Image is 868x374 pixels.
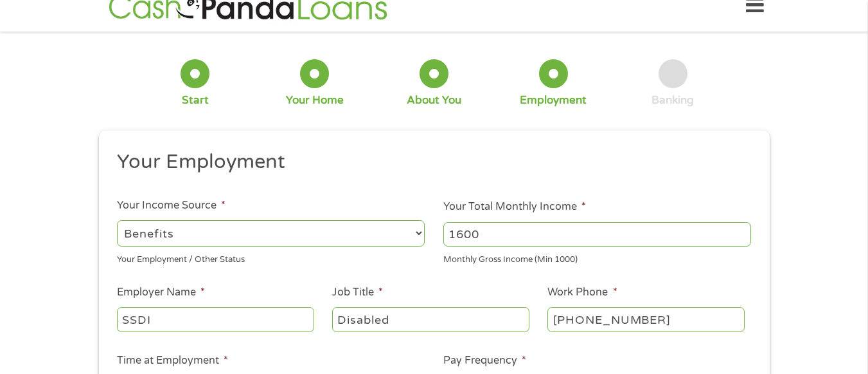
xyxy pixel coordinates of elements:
div: About You [407,93,461,108]
div: Employment [520,93,587,108]
div: Banking [651,93,694,108]
div: Start [182,93,209,108]
div: Your Employment / Other Status [117,249,425,266]
label: Your Income Source [117,199,226,212]
input: (231) 754-4010 [547,307,744,332]
label: Your Total Monthly Income [443,200,586,214]
input: Walmart [117,307,314,332]
input: Cashier [332,307,529,332]
label: Employer Name [117,286,205,299]
label: Time at Employment [117,354,228,368]
label: Job Title [332,286,383,299]
div: Your Home [286,93,344,108]
input: 1800 [443,222,751,247]
label: Pay Frequency [443,354,526,368]
div: Monthly Gross Income (Min 1000) [443,249,751,266]
label: Work Phone [547,286,617,299]
h2: Your Employment [117,149,741,175]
